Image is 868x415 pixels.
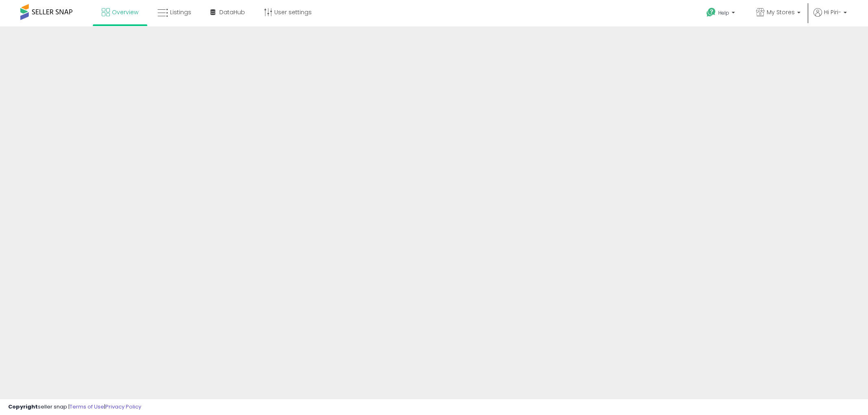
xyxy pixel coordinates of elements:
[718,9,729,16] span: Help
[813,8,847,26] a: Hi Piri-
[824,8,841,16] span: Hi Piri-
[112,8,138,16] span: Overview
[219,8,245,16] span: DataHub
[767,8,795,16] span: My Stores
[700,1,743,26] a: Help
[170,8,191,16] span: Listings
[706,7,716,17] i: Get Help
